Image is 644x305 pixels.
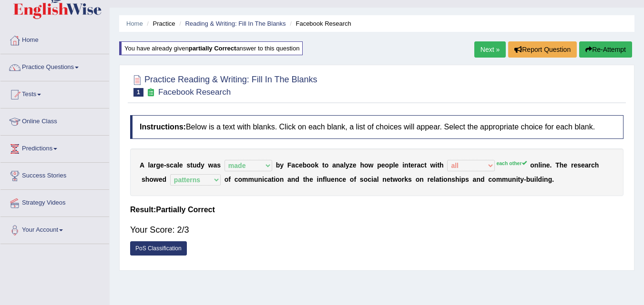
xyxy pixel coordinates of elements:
b: n [291,176,296,183]
b: o [276,176,280,183]
b: s [408,176,412,183]
h4: Result: [130,206,624,214]
b: w [368,161,374,169]
b: t [518,176,521,183]
li: Practice [144,19,175,28]
b: e [309,176,313,183]
b: o [443,176,448,183]
b: l [377,176,379,183]
b: o [416,176,420,183]
b: a [332,161,336,169]
b: e [581,161,585,169]
a: Reading & Writing: Fill In The Blanks [185,20,286,27]
b: s [577,161,581,169]
b: y [280,161,284,169]
b: e [563,161,567,169]
b: h [360,161,364,169]
a: Next » [474,41,506,58]
b: c [338,176,342,183]
b: e [299,161,303,169]
b: a [340,161,344,169]
b: n [448,176,452,183]
b: i [540,161,542,169]
b: i [402,161,404,169]
b: o [385,161,389,169]
a: Tests [0,81,109,105]
b: g [156,161,161,169]
b: partially correct [189,45,236,52]
b: a [287,176,291,183]
b: y [520,176,524,183]
b: b [276,161,280,169]
b: e [159,176,163,183]
b: h [595,161,599,169]
button: Report Question [508,41,577,58]
a: Practice Questions [0,54,109,78]
b: n [318,176,323,183]
b: n [512,176,516,183]
b: e [353,161,357,169]
b: f [354,176,356,183]
b: o [398,176,402,183]
b: e [381,161,385,169]
b: n [404,161,409,169]
b: n [258,176,262,183]
b: i [534,176,536,183]
b: o [225,176,229,183]
a: PoS Classification [130,241,187,256]
b: e [546,161,550,169]
small: Exam occurring question [146,88,156,97]
b: w [208,161,214,169]
b: s [360,176,364,183]
small: Facebook Research [158,88,231,97]
a: Strategy Videos [0,190,109,214]
b: a [473,176,477,183]
b: - [524,176,526,183]
b: a [291,161,295,169]
b: A [140,161,144,169]
b: n [419,176,424,183]
b: l [434,176,436,183]
b: l [393,161,395,169]
b: y [201,161,204,169]
b: o [364,176,368,183]
b: t [303,176,306,183]
b: t [322,161,325,169]
div: You have already given answer to this question [119,41,303,55]
b: p [461,176,465,183]
div: Your Score: 2/3 [130,218,624,241]
b: Instructions: [140,123,186,131]
b: m [496,176,502,183]
b: t [437,161,440,169]
b: o [238,176,242,183]
b: l [344,161,346,169]
b: . [550,161,552,169]
b: n [335,176,339,183]
b: a [585,161,589,169]
a: Online Class [0,108,109,132]
b: s [186,161,190,169]
b: c [295,161,299,169]
b: r [571,161,573,169]
b: i [542,176,544,183]
b: g [548,176,552,183]
b: e [410,161,414,169]
b: r [414,161,417,169]
b: n [534,161,539,169]
b: u [508,176,512,183]
b: i [441,176,443,183]
b: o [530,161,534,169]
b: o [492,176,496,183]
b: n [382,176,387,183]
b: e [387,176,390,183]
b: s [451,176,455,183]
b: - [164,161,166,169]
b: a [436,176,440,183]
h2: Practice Reading & Writing: Fill In The Blanks [130,73,317,97]
b: i [371,176,373,183]
b: m [248,176,254,183]
b: b [303,161,307,169]
a: Your Account [0,217,109,241]
b: b [526,176,531,183]
b: d [480,176,485,183]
